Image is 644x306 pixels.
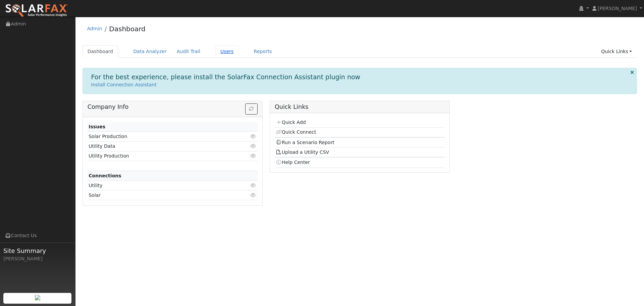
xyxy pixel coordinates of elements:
[3,255,72,262] div: [PERSON_NAME]
[276,149,329,155] a: Upload a Utility CSV
[249,45,277,58] a: Reports
[251,193,257,198] i: Click to view
[251,134,257,139] i: Click to view
[276,129,316,135] a: Quick Connect
[88,190,230,200] td: Solar
[109,25,146,33] a: Dashboard
[88,132,230,141] td: Solar Production
[83,45,118,58] a: Dashboard
[251,144,257,148] i: Click to view
[596,45,637,58] a: Quick Links
[89,173,121,178] strong: Connections
[275,103,445,111] h5: Quick Links
[215,45,239,58] a: Users
[172,45,205,58] a: Audit Trail
[276,120,306,125] a: Quick Add
[91,73,361,81] h1: For the best experience, please install the SolarFax Connection Assistant plugin now
[598,6,637,11] span: [PERSON_NAME]
[89,124,105,129] strong: Issues
[276,160,310,165] a: Help Center
[91,82,157,87] a: Install Connection Assistant
[251,154,257,158] i: Click to view
[251,183,257,188] i: Click to view
[3,246,72,255] span: Site Summary
[5,4,68,18] img: SolarFax
[88,103,258,111] h5: Company Info
[87,26,102,31] a: Admin
[128,45,172,58] a: Data Analyzer
[88,151,230,161] td: Utility Production
[88,141,230,151] td: Utility Data
[276,140,334,145] a: Run a Scenario Report
[35,295,40,300] img: retrieve
[88,181,230,190] td: Utility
